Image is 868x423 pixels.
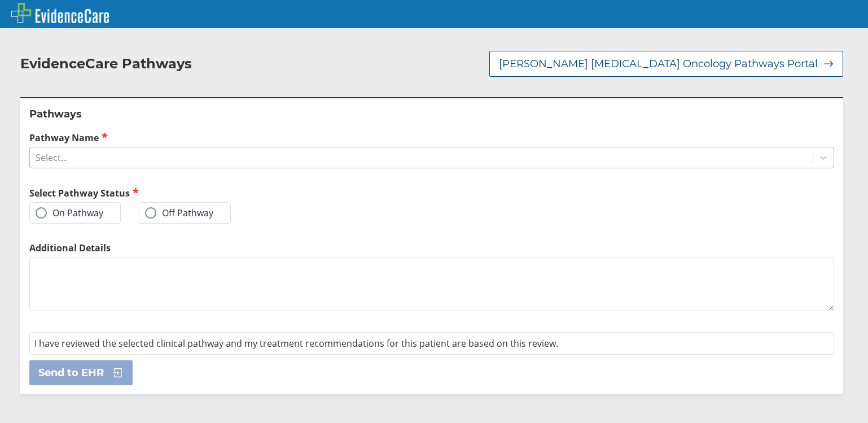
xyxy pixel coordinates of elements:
[29,131,834,144] label: Pathway Name
[36,151,68,164] div: Select...
[29,242,834,254] label: Additional Details
[11,3,109,23] img: EvidenceCare
[29,360,133,385] button: Send to EHR
[29,186,427,199] h2: Select Pathway Status
[20,55,192,72] h2: EvidenceCare Pathways
[145,207,213,219] label: Off Pathway
[34,337,558,350] span: I have reviewed the selected clinical pathway and my treatment recommendations for this patient a...
[29,107,834,121] h2: Pathways
[38,366,104,380] span: Send to EHR
[499,57,818,71] span: [PERSON_NAME] [MEDICAL_DATA] Oncology Pathways Portal
[489,51,843,77] button: [PERSON_NAME] [MEDICAL_DATA] Oncology Pathways Portal
[36,207,103,219] label: On Pathway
